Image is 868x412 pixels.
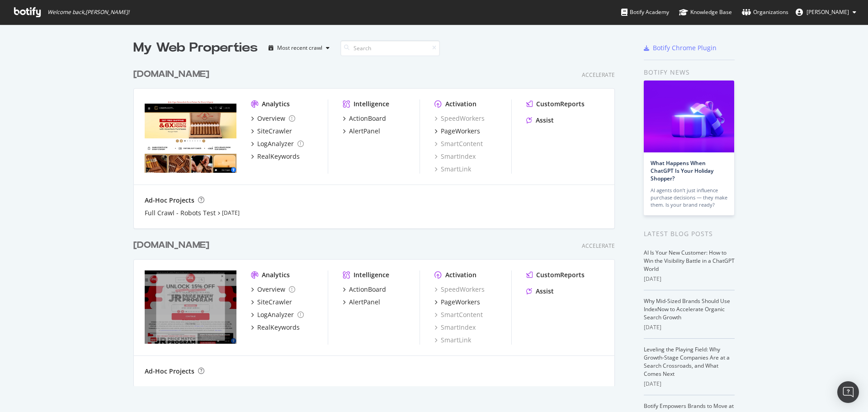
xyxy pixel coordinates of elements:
a: LogAnalyzer [251,139,304,148]
a: Full Crawl - Robots Test [145,208,216,218]
div: AI agents don’t just influence purchase decisions — they make them. Is your brand ready? [651,187,727,208]
div: Activation [445,270,476,279]
div: [DOMAIN_NAME] [133,239,209,252]
span: Welcome back, [PERSON_NAME] ! [47,9,129,16]
div: Organizations [742,8,788,17]
div: Open Intercom Messenger [837,381,859,403]
div: Most recent crawl [277,45,322,51]
div: [DOMAIN_NAME] [133,68,209,81]
button: Most recent crawl [265,41,333,55]
div: Ad-Hoc Projects [145,196,194,205]
a: CustomReports [526,99,585,109]
a: Botify Chrome Plugin [644,43,717,52]
a: Overview [251,114,295,123]
div: CustomReports [536,99,585,109]
div: Assist [536,116,554,125]
a: SiteCrawler [251,127,292,136]
a: PageWorkers [434,127,480,136]
button: [PERSON_NAME] [788,5,863,19]
a: Assist [526,116,554,125]
a: Why Mid-Sized Brands Should Use IndexNow to Accelerate Organic Search Growth [644,297,730,321]
a: [DOMAIN_NAME] [133,68,213,81]
img: https://www.jrcigars.com/ [145,99,236,173]
div: Intelligence [354,270,389,279]
div: Latest Blog Posts [644,229,735,239]
a: RealKeywords [251,323,300,332]
div: [DATE] [644,380,735,388]
a: SmartIndex [434,323,476,332]
a: Overview [251,285,295,294]
div: grid [133,57,622,386]
div: CustomReports [536,270,585,279]
div: LogAnalyzer [257,139,294,148]
input: Search [340,40,440,56]
a: SmartContent [434,310,483,319]
a: Leveling the Playing Field: Why Growth-Stage Companies Are at a Search Crossroads, and What Comes... [644,346,730,378]
div: My Web Properties [133,39,258,57]
div: Botify Chrome Plugin [653,43,717,52]
a: [DOMAIN_NAME] [133,239,213,252]
a: [DATE] [222,209,240,217]
a: CustomReports [526,270,585,279]
a: Assist [526,287,554,296]
div: ActionBoard [349,285,386,294]
div: SiteCrawler [257,298,292,307]
a: PageWorkers [434,298,480,307]
a: ActionBoard [343,114,386,123]
div: Accelerate [582,242,615,250]
a: AlertPanel [343,127,380,136]
div: Analytics [262,270,290,279]
div: Intelligence [354,99,389,109]
div: AlertPanel [349,298,380,307]
a: ActionBoard [343,285,386,294]
div: RealKeywords [257,323,300,332]
div: RealKeywords [257,152,300,161]
span: Derek Whitney [807,8,849,16]
img: What Happens When ChatGPT Is Your Holiday Shopper? [644,81,734,152]
a: SmartLink [434,165,471,174]
div: AlertPanel [349,127,380,136]
a: RealKeywords [251,152,300,161]
a: AlertPanel [343,298,380,307]
a: SiteCrawler [251,298,292,307]
div: Overview [257,114,285,123]
div: ActionBoard [349,114,386,123]
a: SmartContent [434,139,483,148]
div: Knowledge Base [679,8,732,17]
div: SiteCrawler [257,127,292,136]
div: Ad-Hoc Projects [145,367,194,376]
a: What Happens When ChatGPT Is Your Holiday Shopper? [651,159,713,182]
a: LogAnalyzer [251,310,304,319]
a: SmartLink [434,336,471,345]
div: Analytics [262,99,290,109]
div: LogAnalyzer [257,310,294,319]
div: Activation [445,99,476,109]
img: https://www.cigars.com/ [145,270,236,344]
div: Assist [536,287,554,296]
div: PageWorkers [441,298,480,307]
div: Botify news [644,67,735,77]
a: SpeedWorkers [434,114,485,123]
div: Accelerate [582,71,615,79]
div: [DATE] [644,275,735,283]
a: SmartIndex [434,152,476,161]
div: Botify Academy [621,8,669,17]
div: PageWorkers [441,127,480,136]
div: Overview [257,285,285,294]
a: AI Is Your New Customer: How to Win the Visibility Battle in a ChatGPT World [644,249,735,273]
a: SpeedWorkers [434,285,485,294]
div: [DATE] [644,323,735,331]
